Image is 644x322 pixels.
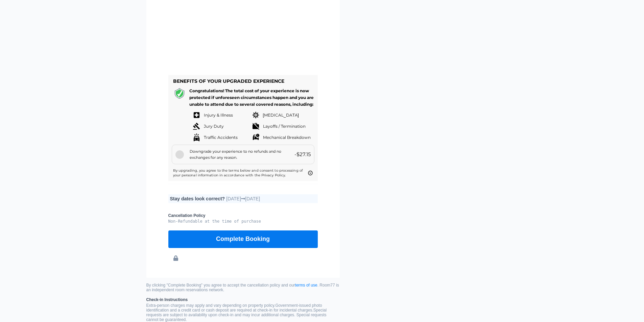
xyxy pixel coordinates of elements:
[146,283,340,292] small: By clicking "Complete Booking" you agree to accept the cancellation policy and our . Room77 is an...
[146,297,340,302] b: Check-in Instructions
[168,219,318,224] pre: Non-Refundable at the time of purchase
[170,196,225,201] b: Stay dates look correct?
[226,196,260,201] span: [DATE] [DATE]
[146,303,340,322] p: Extra-person charges may apply and vary depending on property policy. Government-issued photo ide...
[168,213,318,218] b: Cancellation Policy
[295,283,317,288] a: terms of use
[168,230,318,248] button: Complete Booking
